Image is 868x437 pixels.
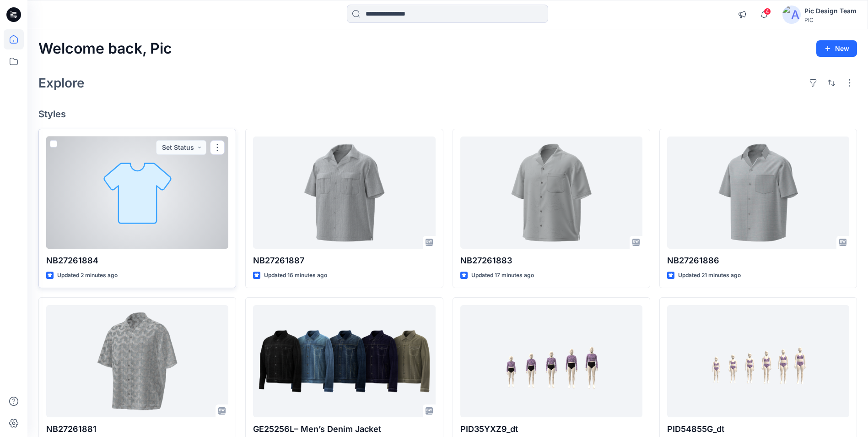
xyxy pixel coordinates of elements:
[667,137,849,249] a: NB27261886
[678,271,741,280] p: Updated 21 minutes ago
[460,423,642,436] p: PID35YXZ9_dt
[253,305,435,417] a: GE25256L– Men’s Denim Jacket
[253,423,435,436] p: GE25256L– Men’s Denim Jacket
[667,254,849,267] p: NB27261886
[46,137,228,249] a: NB27261884
[764,8,771,15] span: 4
[38,109,857,120] h4: Styles
[667,305,849,417] a: PID54855G_dt
[471,271,534,280] p: Updated 17 minutes ago
[804,16,857,23] div: PIC
[667,423,849,436] p: PID54855G_dt
[804,5,857,16] div: Pic Design Team
[38,40,172,57] h2: Welcome back, Pic
[782,5,801,24] img: avatar
[38,76,85,90] h2: Explore
[46,305,228,417] a: NB27261881
[460,137,642,249] a: NB27261883
[264,271,327,280] p: Updated 16 minutes ago
[253,254,435,267] p: NB27261887
[57,271,118,280] p: Updated 2 minutes ago
[460,305,642,417] a: PID35YXZ9_dt
[816,40,857,57] button: New
[46,423,228,436] p: NB27261881
[46,254,228,267] p: NB27261884
[460,254,642,267] p: NB27261883
[253,137,435,249] a: NB27261887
